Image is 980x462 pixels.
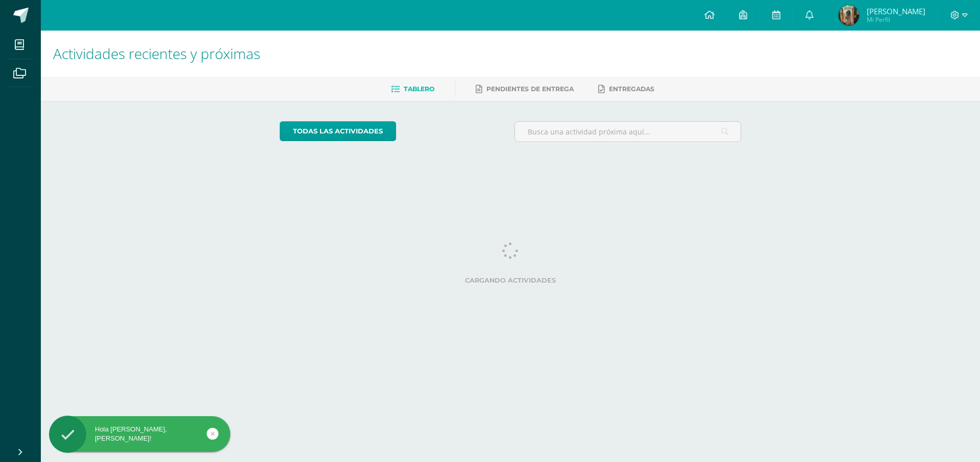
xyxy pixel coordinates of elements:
[53,44,260,63] span: Actividades recientes y próximas
[867,15,925,24] span: Mi Perfil
[391,81,434,97] a: Tablero
[49,425,230,443] div: Hola [PERSON_NAME], [PERSON_NAME]!
[404,85,434,93] span: Tablero
[515,122,741,142] input: Busca una actividad próxima aquí...
[839,5,859,25] img: f1fa2f27fd1c328a2a43e8cbfda09add.png
[598,81,654,97] a: Entregadas
[476,81,574,97] a: Pendientes de entrega
[867,6,925,16] span: [PERSON_NAME]
[609,85,654,93] span: Entregadas
[280,277,742,284] label: Cargando actividades
[486,85,574,93] span: Pendientes de entrega
[280,121,396,141] a: todas las Actividades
